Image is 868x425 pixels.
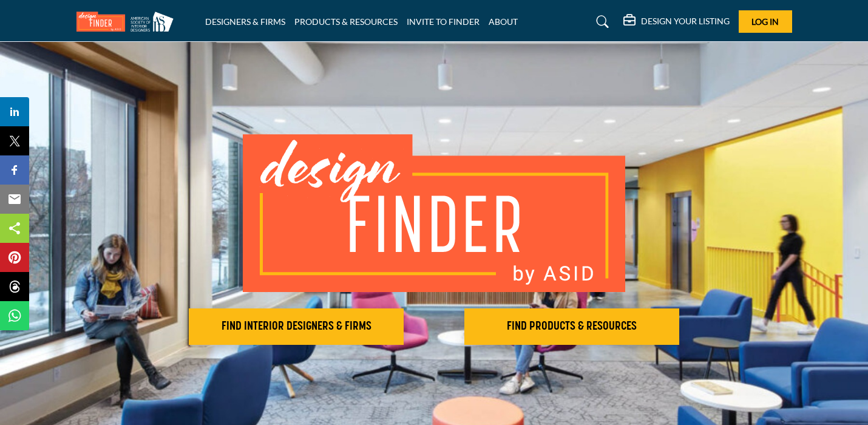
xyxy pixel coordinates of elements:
img: Site Logo [76,12,180,32]
h2: FIND INTERIOR DESIGNERS & FIRMS [192,319,400,334]
button: FIND INTERIOR DESIGNERS & FIRMS [189,308,404,345]
a: DESIGNERS & FIRMS [205,16,285,27]
a: PRODUCTS & RESOURCES [294,16,398,27]
button: FIND PRODUCTS & RESOURCES [464,308,679,345]
h5: DESIGN YOUR LISTING [641,16,730,27]
button: Log In [739,10,792,33]
div: DESIGN YOUR LISTING [623,15,730,29]
span: Log In [751,16,779,27]
img: image [243,134,625,292]
h2: FIND PRODUCTS & RESOURCES [468,319,676,334]
a: INVITE TO FINDER [407,16,480,27]
a: ABOUT [489,16,518,27]
a: Search [585,12,617,32]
